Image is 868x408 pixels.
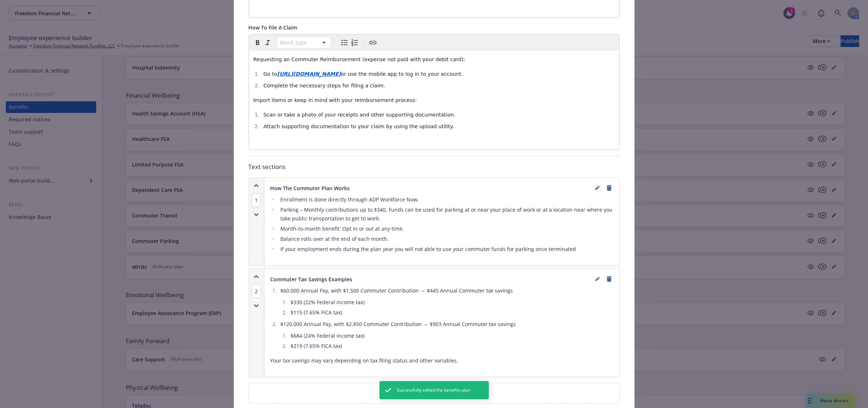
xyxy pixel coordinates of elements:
[263,38,273,48] button: Italic
[278,286,614,317] li: $60,000 Annual Pay, with $1,500 Commuter Contribution → $445 Annual Commuter tax savings
[252,285,261,298] span: 2
[263,83,385,89] span: Complete the necessary steps for filing a claim.
[263,112,455,118] span: Scan or take a photo of your receipts and other supporting documentation.
[249,51,619,150] div: editable markdown
[368,38,378,48] button: Create link
[341,71,463,77] span: or use the mobile app to log in to your account.
[339,38,360,48] div: toggle group
[252,196,261,204] button: 1
[288,308,614,317] li: $115 (7.65% FICA tax)
[249,24,297,31] span: How To File A Claim
[252,193,261,207] span: 1
[288,342,614,350] li: $219 (7.65% FICA tax)
[278,320,614,350] li: $120,000 Annual Pay, with $2,850 Commuter Contribution → $903 Annual Commuter tax savings
[278,235,614,243] li: Balance rolls over at the end of each month.
[593,184,602,192] a: editPencil
[263,123,454,129] span: Attach supporting documentation to your claim by using the upload utility.
[593,275,602,283] a: editPencil
[249,383,620,404] div: Add custom text section
[270,184,350,192] span: How The Commuter Plan Works
[397,387,471,393] span: Successfully edited the benefits plan
[253,56,465,62] span: Requesting an Commuter Reimbursement (expense not paid with your debit card):
[270,356,614,365] p: Your tax savings may vary depending on tax filing status and other variables.
[263,71,277,77] span: Go to
[253,38,263,48] button: Bold
[249,162,620,172] p: Text sections
[252,287,261,295] button: 2
[278,224,614,233] li: Month-to-month benefit: Opt in or out at any time.
[270,275,352,283] span: Commuter Tax Savings Examples
[605,184,614,192] a: remove
[288,331,614,340] li: $684 (24% Federal income tax)
[277,38,330,48] button: Block type
[277,71,341,77] a: [URL][DOMAIN_NAME]
[253,97,417,103] span: Import items or keep in mind with your reimbursement process:
[278,205,614,223] li: Parking – Monthly contributions up to $340. Funds can be used for parking at or near your place o...
[288,298,614,307] li: $330 (22% Federal income tax)
[278,245,614,254] li: If your employment ends during the plan year you will not able to use your commuter funds for par...
[350,38,360,48] button: Numbered list
[278,195,614,204] li: Enrollment is done directly through ADP Workforce Now.
[605,275,614,283] a: remove
[339,38,350,48] button: Bulleted list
